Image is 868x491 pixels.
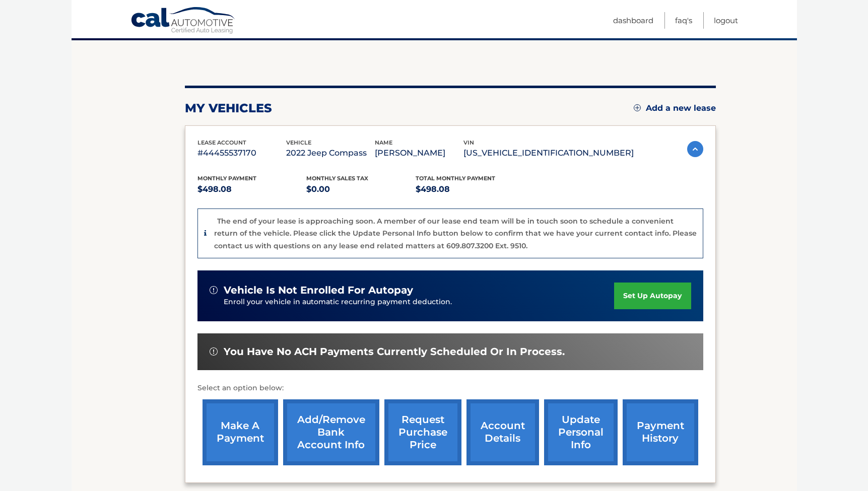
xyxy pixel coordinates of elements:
a: Dashboard [613,12,653,29]
a: make a payment [203,399,278,465]
a: request purchase price [384,399,461,465]
p: #44455537170 [197,146,286,160]
a: Logout [714,12,738,29]
img: accordion-active.svg [687,141,703,157]
span: Monthly sales Tax [306,175,368,182]
a: account details [466,399,539,465]
a: set up autopay [614,283,691,309]
span: name [375,139,392,146]
p: $498.08 [416,182,525,196]
span: vin [463,139,474,146]
span: vehicle [286,139,311,146]
span: Total Monthly Payment [416,175,495,182]
a: FAQ's [675,12,692,29]
span: You have no ACH payments currently scheduled or in process. [224,345,565,358]
p: [US_VEHICLE_IDENTIFICATION_NUMBER] [463,146,634,160]
p: Select an option below: [197,382,703,394]
p: Enroll your vehicle in automatic recurring payment deduction. [224,297,615,308]
span: Monthly Payment [197,175,256,182]
img: alert-white.svg [210,347,218,356]
img: add.svg [634,104,641,111]
a: update personal info [544,399,618,465]
p: The end of your lease is approaching soon. A member of our lease end team will be in touch soon t... [214,217,697,250]
span: vehicle is not enrolled for autopay [224,284,413,297]
span: lease account [197,139,246,146]
p: $498.08 [197,182,307,196]
a: Add/Remove bank account info [283,399,379,465]
p: 2022 Jeep Compass [286,146,375,160]
p: [PERSON_NAME] [375,146,463,160]
a: Add a new lease [634,103,716,113]
p: $0.00 [306,182,416,196]
h2: my vehicles [185,101,272,116]
a: Cal Automotive [130,7,236,36]
img: alert-white.svg [210,286,218,294]
a: payment history [623,399,698,465]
